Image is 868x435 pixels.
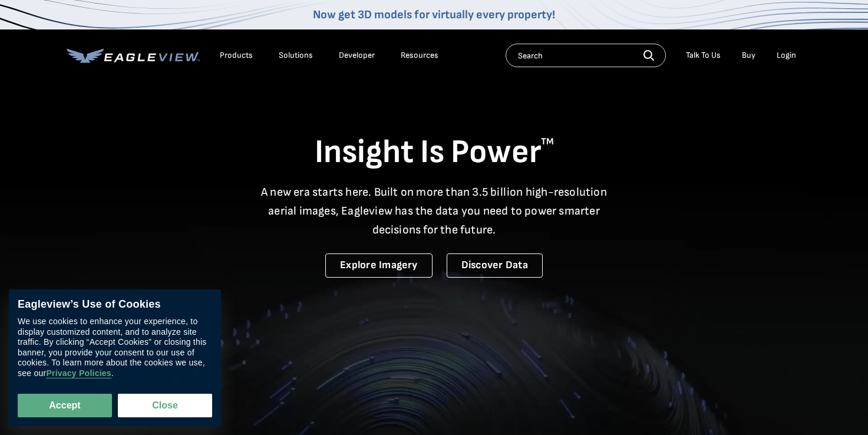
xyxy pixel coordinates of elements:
[279,50,313,61] div: Solutions
[18,298,212,311] div: Eagleview’s Use of Cookies
[686,50,721,61] div: Talk To Us
[46,369,111,379] a: Privacy Policies
[325,253,433,278] a: Explore Imagery
[541,136,554,147] sup: TM
[313,8,555,22] a: Now get 3D models for virtually every property!
[18,317,212,379] div: We use cookies to enhance your experience, to display customized content, and to analyze site tra...
[220,50,253,61] div: Products
[339,50,375,61] a: Developer
[447,253,543,278] a: Discover Data
[118,394,212,417] button: Close
[401,50,438,61] div: Resources
[67,132,802,173] h1: Insight Is Power
[506,44,666,67] input: Search
[742,50,755,61] a: Buy
[777,50,796,61] div: Login
[18,394,112,417] button: Accept
[254,183,615,239] p: A new era starts here. Built on more than 3.5 billion high-resolution aerial images, Eagleview ha...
